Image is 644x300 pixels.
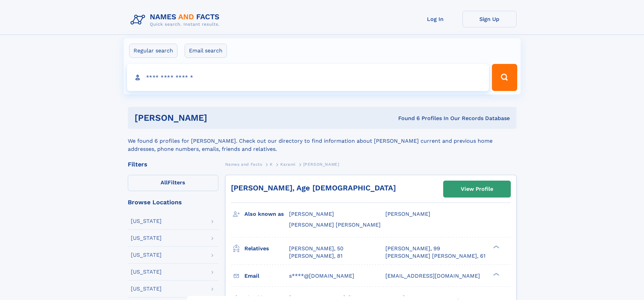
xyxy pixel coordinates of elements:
[270,162,273,167] span: K
[131,218,162,224] div: [US_STATE]
[461,181,493,197] div: View Profile
[131,286,162,292] div: [US_STATE]
[289,252,342,260] a: [PERSON_NAME], 81
[131,252,162,258] div: [US_STATE]
[280,162,295,167] span: Karami
[128,11,225,29] img: Logo Names and Facts
[303,162,339,167] span: [PERSON_NAME]
[131,269,162,275] div: [US_STATE]
[128,175,218,191] label: Filters
[444,181,510,197] a: View Profile
[289,245,343,252] a: [PERSON_NAME], 50
[128,129,517,153] div: We found 6 profiles for [PERSON_NAME]. Check out our directory to find information about [PERSON_...
[225,160,262,168] a: Names and Facts
[244,243,289,254] h3: Relatives
[289,222,381,228] span: [PERSON_NAME] [PERSON_NAME]
[385,273,480,279] span: [EMAIL_ADDRESS][DOMAIN_NAME]
[129,44,177,58] label: Regular search
[492,272,500,276] div: ❯
[135,114,303,122] h1: [PERSON_NAME]
[289,211,334,217] span: [PERSON_NAME]
[128,161,218,167] div: Filters
[127,64,489,91] input: search input
[244,270,289,282] h3: Email
[492,64,517,91] button: Search Button
[231,184,396,192] a: [PERSON_NAME], Age [DEMOGRAPHIC_DATA]
[128,199,218,205] div: Browse Locations
[303,115,510,122] div: Found 6 Profiles In Our Records Database
[161,179,168,186] span: All
[131,235,162,241] div: [US_STATE]
[280,160,295,168] a: Karami
[185,44,227,58] label: Email search
[408,11,462,27] a: Log In
[385,245,440,252] a: [PERSON_NAME], 99
[385,211,430,217] span: [PERSON_NAME]
[270,160,273,168] a: K
[492,245,500,249] div: ❯
[462,11,517,27] a: Sign Up
[244,208,289,220] h3: Also known as
[385,252,485,260] a: [PERSON_NAME] [PERSON_NAME], 61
